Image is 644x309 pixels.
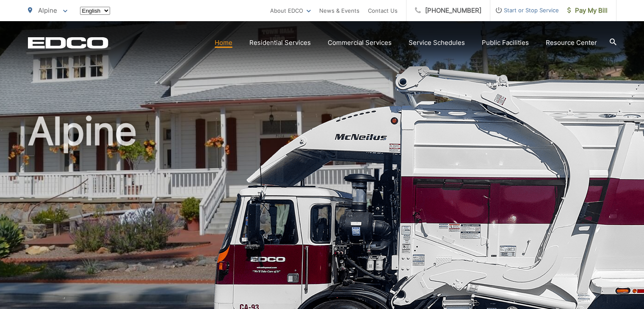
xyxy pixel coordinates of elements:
[249,38,311,48] a: Residential Services
[368,6,398,16] a: Contact Us
[567,6,608,16] span: Pay My Bill
[546,38,597,48] a: Resource Center
[319,6,359,16] a: News & Events
[80,7,110,15] select: Select a language
[409,38,465,48] a: Service Schedules
[328,38,392,48] a: Commercial Services
[215,38,232,48] a: Home
[482,38,529,48] a: Public Facilities
[38,6,57,14] span: Alpine
[28,37,108,49] a: EDCD logo. Return to the homepage.
[270,6,311,16] a: About EDCO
